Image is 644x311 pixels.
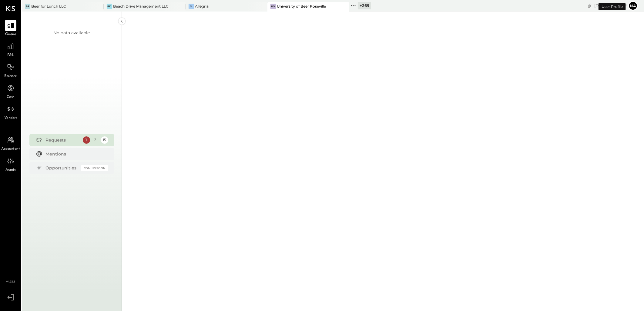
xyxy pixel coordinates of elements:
div: No data available [54,30,90,36]
div: Allegria [195,4,209,9]
div: Requests [46,137,80,143]
span: Balance [4,74,17,79]
a: Cash [0,82,21,100]
div: Uo [270,4,276,9]
a: Admin [0,155,21,173]
div: Beer for Lunch LLC [31,4,66,9]
div: BD [107,4,112,9]
button: Na [628,1,638,11]
a: P&L [0,41,21,58]
div: [DATE] [594,3,627,8]
div: Opportunities [46,165,78,171]
div: Bf [25,4,30,9]
div: University of Beer Roseville [277,4,326,9]
span: Vendors [4,115,17,121]
div: 2 [92,136,99,144]
a: Accountant [0,134,21,152]
div: + 269 [358,2,371,9]
div: copy link [587,2,593,9]
div: Al [189,4,194,9]
div: Coming Soon [81,165,108,171]
div: 1 [83,136,90,144]
span: Accountant [2,146,20,152]
span: P&L [7,53,14,58]
div: 15 [101,136,108,144]
a: Vendors [0,103,21,121]
a: Queue [0,20,21,37]
span: Admin [5,167,16,173]
div: User Profile [599,3,626,10]
span: Queue [5,32,16,37]
a: Balance [0,62,21,79]
div: Beach Drive Management LLC [113,4,169,9]
div: Mentions [46,151,105,157]
span: Cash [7,95,15,100]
